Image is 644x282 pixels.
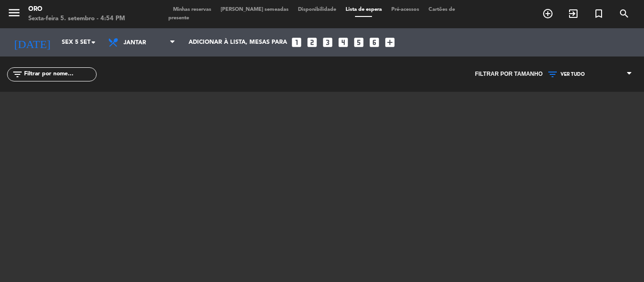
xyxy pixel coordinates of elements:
[124,34,168,52] span: Jantar
[23,69,96,80] input: Filtrar por nome...
[168,7,216,12] span: Minhas reservas
[216,7,293,12] span: [PERSON_NAME] semeadas
[387,7,424,12] span: Pré-acessos
[568,8,579,19] i: exit_to_app
[593,8,604,19] i: turned_in_not
[293,7,341,12] span: Disponibilidade
[619,8,630,19] i: search
[88,37,99,48] i: arrow_drop_down
[28,5,125,14] div: Oro
[337,36,349,48] i: looks_4
[7,6,21,23] button: menu
[561,72,585,77] span: VER TUDO
[341,7,387,12] span: Lista de espera
[353,36,365,48] i: looks_5
[189,39,287,46] span: Adicionar à lista, mesas para
[306,36,318,48] i: looks_two
[12,69,23,80] i: filter_list
[542,8,553,19] i: add_circle_outline
[28,14,125,24] div: Sexta-feira 5. setembro - 4:54 PM
[7,6,21,20] i: menu
[290,36,303,48] i: looks_one
[368,36,380,48] i: looks_6
[7,32,57,53] i: [DATE]
[475,70,543,79] span: Filtrar por tamanho
[384,36,396,48] i: add_box
[322,36,334,48] i: looks_3
[168,7,455,21] span: Cartões de presente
